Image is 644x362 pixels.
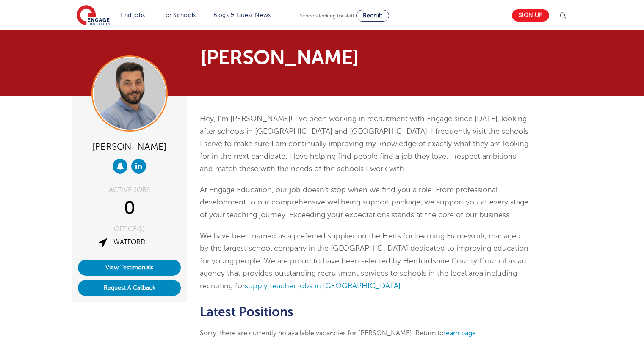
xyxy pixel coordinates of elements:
[78,187,181,193] div: ACTIVE JOBS
[162,12,196,18] a: For Schools
[200,114,528,173] span: Hey, I’m [PERSON_NAME]! I’ve been working in recruitment with Engage since [DATE], looking after ...
[245,282,401,290] a: supply teacher jobs in [GEOGRAPHIC_DATA]
[200,185,528,219] span: At Engage Education, our job doesn’t stop when we find you a role. From professional development ...
[444,329,476,337] a: team page
[200,269,517,290] span: including recruiting for .
[200,232,528,290] span: We have been named as a preferred supplier on the Herts for Learning Framework, managed by the la...
[78,226,181,232] div: OFFICE(S)
[200,305,530,319] h2: Latest Positions
[78,280,181,296] button: Request A Callback
[78,260,181,276] a: View Testimonials
[483,269,485,277] span: ,
[200,47,401,68] h1: [PERSON_NAME]
[213,12,271,18] a: Blogs & Latest News
[77,5,110,26] img: Engage Education
[356,10,389,22] a: Recruit
[200,328,530,339] p: Sorry, there are currently no available vacancies for [PERSON_NAME]. Return to .
[113,238,146,246] a: Watford
[78,138,181,155] div: [PERSON_NAME]
[120,12,145,18] a: Find jobs
[512,9,549,22] a: Sign up
[363,12,382,19] span: Recruit
[300,13,354,19] span: Schools looking for staff
[78,198,181,219] div: 0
